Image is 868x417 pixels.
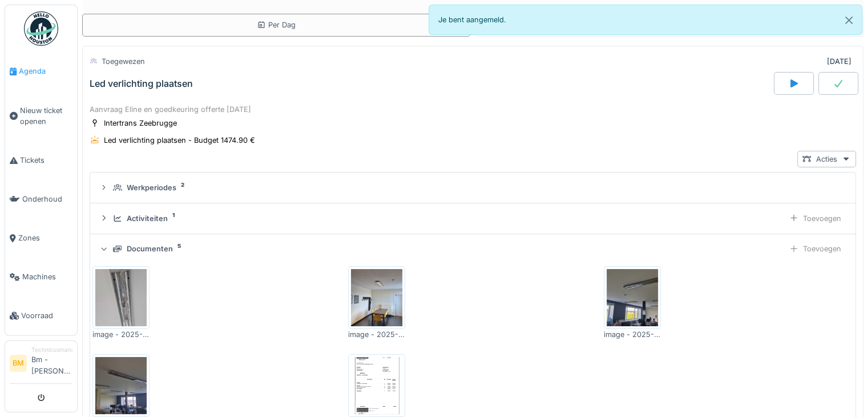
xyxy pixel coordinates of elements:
a: BM TechnicusmanagerBm - [PERSON_NAME] [10,346,72,384]
img: Badge_color-CXgf-gQk.svg [24,11,58,46]
li: BM [10,355,27,372]
div: image - 2025-09-25T114352.484.png [92,329,150,340]
a: Tickets [5,141,77,179]
div: Technicusmanager [31,346,72,354]
summary: Documenten5Toevoegen [95,239,851,260]
span: Nieuw ticket openen [20,105,72,127]
div: Aanvraag Eline en goedkeuring offerte [DATE] [90,104,856,115]
img: 3l9ap3zh5xjes1fkoxrhxn0ki3si [95,357,147,414]
span: Agenda [19,66,72,77]
li: Bm - [PERSON_NAME] [31,346,72,381]
div: Toegewezen [102,56,145,67]
div: Toevoegen [784,240,846,257]
a: Machines [5,258,77,296]
span: Machines [22,271,72,282]
div: Per Dag [257,19,296,30]
div: Led verlichting plaatsen - Budget 1474.90 € [104,135,255,146]
img: nw7q88nm5mlko491p1lvopttp6m0 [95,269,147,326]
a: Zones [5,219,77,258]
div: Toevoegen [784,210,846,227]
div: image - 2025-09-25T114354.304.png [348,329,405,340]
summary: Activiteiten1Toevoegen [95,208,851,229]
a: Agenda [5,52,77,91]
div: Intertrans Zeebrugge [104,118,177,129]
div: Documenten [127,243,173,254]
summary: Werkperiodes2 [95,177,851,198]
div: Activiteiten [127,213,168,224]
img: i1v7ttfi1ng342esuhjdswfifwmn [351,269,402,326]
span: Zones [18,232,72,243]
div: Werkperiodes [127,182,176,193]
button: Close [836,5,862,35]
img: o8do3pjba2qtb1yx4njjtarsurkh [351,357,402,414]
img: r7r51nfd0th5sa7pspq7qh73rrao [607,269,658,326]
div: Acties [797,151,856,167]
div: Led verlichting plaatsen [90,78,193,89]
span: Voorraad [21,310,72,321]
a: Onderhoud [5,180,77,219]
div: Je bent aangemeld. [429,5,863,35]
span: Onderhoud [22,194,72,205]
a: Voorraad [5,296,77,335]
div: image - 2025-09-25T114357.700.png [604,329,661,340]
span: Tickets [20,155,72,166]
a: Nieuw ticket openen [5,91,77,141]
div: [DATE] [827,56,851,67]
